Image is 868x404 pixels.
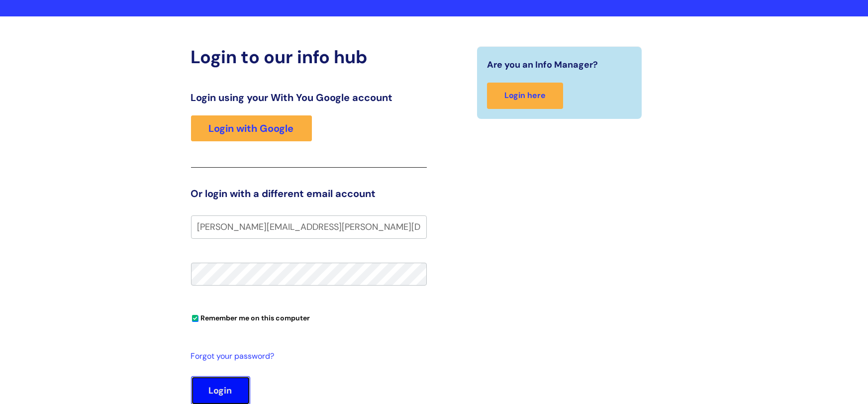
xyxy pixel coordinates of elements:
[191,188,427,200] h3: Or login with a different email account
[191,215,427,238] input: Your e-mail address
[191,46,427,68] h2: Login to our info hub
[191,92,427,103] h3: Login using your With You Google account
[191,311,310,322] label: Remember me on this computer
[192,315,198,322] input: Remember me on this computer
[191,349,422,364] a: Forgot your password?
[487,83,563,109] a: Login here
[487,57,598,73] span: Are you an Info Manager?
[191,309,427,325] div: You can uncheck this option if you're logging in from a shared device
[191,115,312,141] a: Login with Google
